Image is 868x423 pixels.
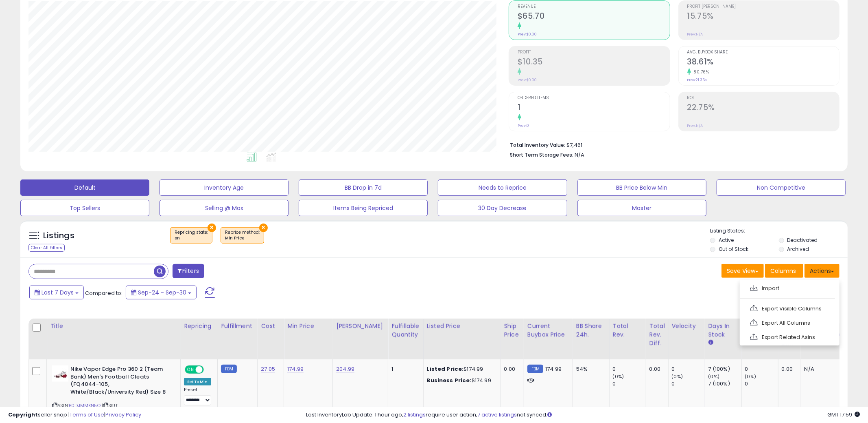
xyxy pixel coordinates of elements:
[577,200,706,216] button: Master
[518,4,669,9] span: Revenue
[42,288,74,297] span: Last 7 Days
[70,411,104,419] a: Terms of Use
[70,365,169,398] b: Nike Vapor Edge Pro 360 2 (Team Bank) Men's Football Cleats (FQ4044-105, White/Black/University R...
[504,365,518,373] div: 0.00
[186,366,196,373] span: ON
[287,365,304,373] a: 174.99
[672,322,702,330] div: Velocity
[687,103,839,114] h2: 22.75%
[744,331,833,343] a: Export Related Asins
[184,387,211,405] div: Preset:
[427,365,494,373] div: $174.99
[504,322,520,339] div: Ship Price
[805,264,840,278] button: Actions
[518,103,669,114] h2: 1
[221,322,254,330] div: Fulfillment
[672,365,705,373] div: 0
[225,229,260,241] span: Reprice method :
[805,365,850,373] div: N/A
[708,373,720,380] small: (0%)
[518,57,669,68] h2: $10.35
[85,289,122,297] span: Compared to:
[160,200,289,216] button: Selling @ Max
[744,302,833,315] a: Export Visible Columns
[518,11,669,22] h2: $65.70
[287,322,329,330] div: Min Price
[687,50,839,55] span: Avg. Buybox Share
[687,32,703,37] small: Prev: N/A
[691,69,709,75] small: 80.76%
[672,373,683,380] small: (0%)
[404,411,426,419] a: 2 listings
[708,339,713,346] small: Days In Stock.
[336,365,354,373] a: 204.99
[221,365,237,373] small: FBM
[261,365,275,373] a: 27.05
[613,322,643,339] div: Total Rev.
[745,380,778,388] div: 0
[744,317,833,329] a: Export All Columns
[510,151,573,158] b: Short Term Storage Fees:
[299,200,428,216] button: Items Being Repriced
[719,246,748,252] label: Out of Stock
[787,237,818,244] label: Deactivated
[306,411,860,419] div: Last InventoryLab Update: 1 hour ago, require user action, not synced.
[518,123,529,128] small: Prev: 0
[336,322,385,330] div: [PERSON_NAME]
[105,411,141,419] a: Privacy Policy
[225,235,260,241] div: Min Price
[391,365,417,373] div: 1
[138,288,186,297] span: Sep-24 - Sep-30
[687,123,703,128] small: Prev: N/A
[765,264,803,278] button: Columns
[299,179,428,196] button: BB Drop in 7d
[427,376,472,384] b: Business Price:
[8,411,141,419] div: seller snap | |
[126,286,197,299] button: Sep-24 - Sep-30
[391,322,420,339] div: Fulfillable Quantity
[649,322,665,348] div: Total Rev. Diff.
[787,246,809,252] label: Archived
[438,200,567,216] button: 30 Day Decrease
[649,365,662,373] div: 0.00
[745,373,756,380] small: (0%)
[613,373,624,380] small: (0%)
[427,322,497,330] div: Listed Price
[478,411,517,419] a: 7 active listings
[745,365,778,373] div: 0
[527,365,543,373] small: FBM
[687,4,839,9] span: Profit [PERSON_NAME]
[69,402,101,409] a: B0DJMMXN5Q
[20,179,149,196] button: Default
[687,57,839,68] h2: 38.61%
[184,322,214,330] div: Repricing
[28,244,65,252] div: Clear All Filters
[613,380,646,388] div: 0
[20,200,149,216] button: Top Sellers
[545,365,562,373] span: 174.99
[175,229,208,241] span: Repricing state :
[708,322,738,339] div: Days In Stock
[160,179,289,196] button: Inventory Age
[175,235,208,241] div: on
[575,151,584,159] span: N/A
[782,322,798,348] div: Total Profit Diff.
[518,32,537,37] small: Prev: $0.00
[576,365,603,373] div: 54%
[576,322,606,339] div: BB Share 24h.
[708,380,741,388] div: 7 (100%)
[577,179,706,196] button: BB Price Below Min
[259,224,268,232] button: ×
[208,224,216,232] button: ×
[687,96,839,100] span: ROI
[173,264,204,278] button: Filters
[438,179,567,196] button: Needs to Reprice
[52,365,68,382] img: 31RX+9eUpxL._SL40_.jpg
[427,377,494,384] div: $174.99
[687,11,839,22] h2: 15.75%
[8,411,38,419] strong: Copyright
[827,411,860,419] span: 2025-10-8 17:59 GMT
[770,267,796,275] span: Columns
[782,365,795,373] div: 0.00
[613,365,646,373] div: 0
